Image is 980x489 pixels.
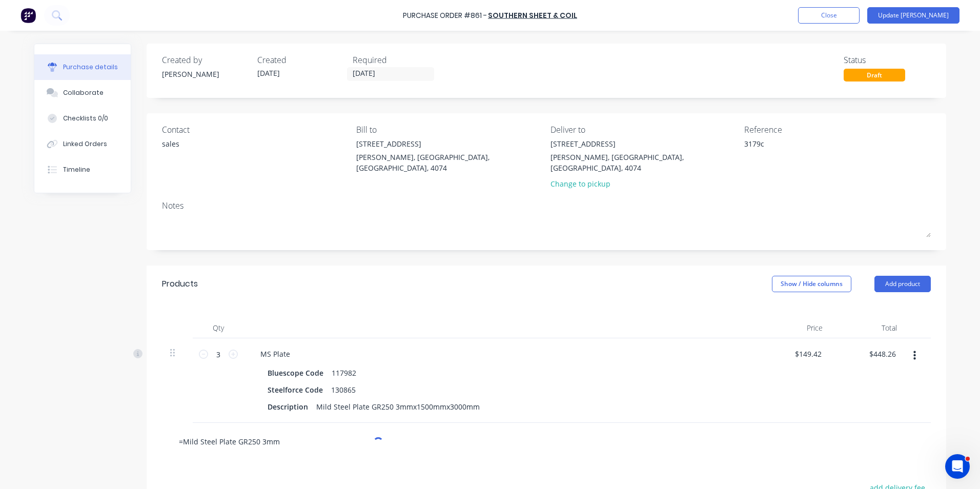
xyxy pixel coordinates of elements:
div: Deliver to [550,124,737,136]
button: Checklists 0/0 [34,106,131,131]
div: Purchase details [63,63,118,72]
div: Qty [193,318,244,338]
div: Reference [744,124,931,136]
button: Purchase details [34,54,131,80]
div: Description [263,399,312,414]
div: [STREET_ADDRESS] [356,138,543,149]
iframe: Intercom live chat [945,454,970,479]
div: Status [844,54,931,66]
div: Notes [162,199,931,212]
button: Update [PERSON_NAME] [867,7,959,24]
button: Close [798,7,860,24]
div: Purchase Order #861 - [403,10,487,21]
div: MS Plate [252,347,298,361]
input: Start typing to add a product... [178,431,383,452]
div: Products [162,278,198,290]
div: [PERSON_NAME], [GEOGRAPHIC_DATA], [GEOGRAPHIC_DATA], 4074 [356,152,543,173]
div: Created by [162,54,249,66]
div: Required [353,54,440,66]
div: Checklists 0/0 [63,114,108,123]
div: Steelforce Code [263,382,327,397]
div: [PERSON_NAME], [GEOGRAPHIC_DATA], [GEOGRAPHIC_DATA], 4074 [550,152,737,173]
div: Created [257,54,344,66]
div: Linked Orders [63,139,107,149]
div: Change to pickup [550,178,737,189]
div: [STREET_ADDRESS] [550,138,737,149]
button: Show / Hide columns [772,276,851,292]
div: sales [162,138,179,149]
div: Collaborate [63,88,104,97]
div: [PERSON_NAME] [162,69,249,79]
div: 130865 [327,382,360,397]
div: Bill to [356,124,543,136]
div: Timeline [63,165,90,174]
textarea: 3179c [744,138,872,161]
a: Southern Sheet & Coil [488,10,577,21]
div: Total [831,318,905,338]
img: Factory [21,8,36,23]
div: Mild Steel Plate GR250 3mmx1500mmx3000mm [312,399,484,414]
button: Collaborate [34,80,131,106]
div: 117982 [328,365,360,380]
button: Timeline [34,157,131,182]
button: Linked Orders [34,131,131,157]
div: Bluescope Code [263,365,328,380]
div: Contact [162,124,349,136]
div: Draft [844,69,905,81]
div: Price [757,318,831,338]
button: Add product [874,276,931,292]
